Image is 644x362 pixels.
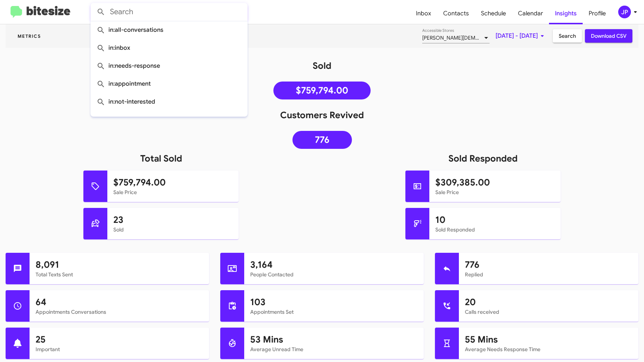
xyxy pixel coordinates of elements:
a: Profile [583,3,612,24]
mat-card-subtitle: People Contacted [250,271,418,278]
mat-card-subtitle: Average Unread Time [250,346,418,353]
input: Search [91,3,248,21]
mat-card-subtitle: Total Texts Sent [36,271,203,278]
mat-card-subtitle: Sold Responded [435,226,555,233]
h1: 10 [435,214,555,226]
span: [PERSON_NAME][DEMOGRAPHIC_DATA] [422,34,518,41]
mat-card-subtitle: Sale Price [113,188,233,196]
a: Schedule [475,3,512,24]
span: $759,794.00 [296,87,348,94]
span: Metrics [12,33,47,39]
span: in:appointment [96,75,242,93]
span: 776 [315,136,329,144]
h1: $759,794.00 [113,177,233,188]
a: Inbox [410,3,437,24]
mat-card-subtitle: Average Needs Response Time [465,346,632,353]
mat-card-subtitle: Calls received [465,308,632,316]
div: JP [618,6,631,18]
span: in:not-interested [96,93,242,111]
mat-card-subtitle: Replied [465,271,632,278]
mat-card-subtitle: Appointments Set [250,308,418,316]
h1: 64 [36,296,203,308]
button: Search [553,29,582,43]
a: Contacts [437,3,475,24]
h1: 8,091 [36,259,203,271]
button: JP [612,6,636,18]
h1: 776 [465,259,632,271]
a: Insights [549,3,583,24]
h1: Sold Responded [322,153,644,165]
span: in:sold-verified [96,111,242,129]
mat-card-subtitle: Important [36,346,203,353]
mat-card-subtitle: Sale Price [435,188,555,196]
h1: 3,164 [250,259,418,271]
h1: $309,385.00 [435,177,555,188]
h1: 23 [113,214,233,226]
button: [DATE] - [DATE] [490,29,553,43]
h1: 25 [36,334,203,346]
span: [DATE] - [DATE] [496,29,547,43]
span: Download CSV [591,29,626,43]
mat-card-subtitle: Appointments Conversations [36,308,203,316]
mat-card-subtitle: Sold [113,226,233,233]
h1: 55 Mins [465,334,632,346]
button: Download CSV [585,29,632,43]
h1: 103 [250,296,418,308]
h1: 53 Mins [250,334,418,346]
span: Search [559,29,576,43]
span: in:needs-response [96,57,242,75]
a: Calendar [512,3,549,24]
h1: 20 [465,296,632,308]
span: in:inbox [96,39,242,57]
span: in:all-conversations [96,21,242,39]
